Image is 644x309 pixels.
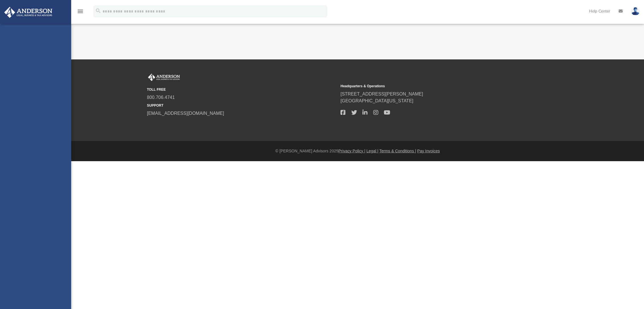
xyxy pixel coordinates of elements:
[147,74,181,81] img: Anderson Advisors Platinum Portal
[341,92,423,96] a: [STREET_ADDRESS][PERSON_NAME]
[71,148,644,154] div: © [PERSON_NAME] Advisors 2025
[380,149,416,153] a: Terms & Conditions |
[417,149,440,153] a: Pay Invoices
[3,7,54,18] img: Anderson Advisors Platinum Portal
[147,95,175,100] a: 800.706.4741
[341,98,413,103] a: [GEOGRAPHIC_DATA][US_STATE]
[341,84,530,89] small: Headquarters & Operations
[95,8,101,14] i: search
[147,103,337,108] small: SUPPORT
[339,149,366,153] a: Privacy Policy |
[77,8,84,15] i: menu
[147,87,337,92] small: TOLL FREE
[77,11,84,15] a: menu
[147,111,224,116] a: [EMAIL_ADDRESS][DOMAIN_NAME]
[631,7,640,15] img: User Pic
[366,149,378,153] a: Legal |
